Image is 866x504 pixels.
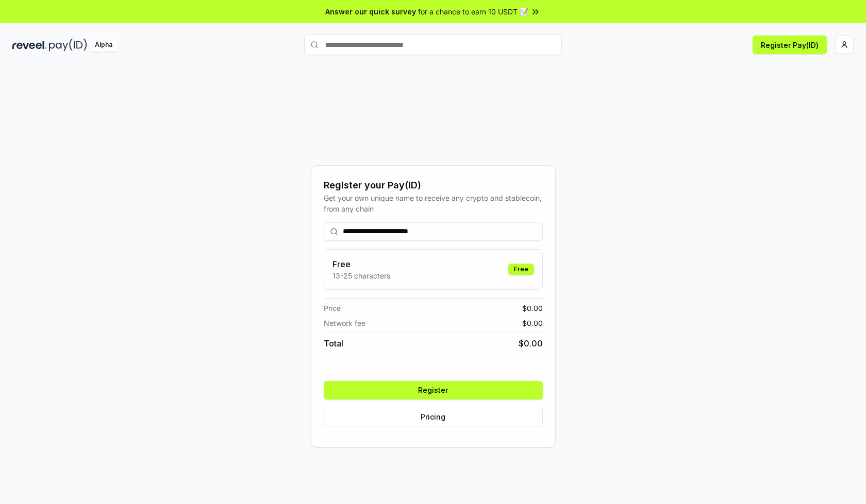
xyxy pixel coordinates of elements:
button: Register [324,381,543,399]
div: Alpha [89,39,118,51]
div: Free [508,264,534,275]
span: Total [324,337,343,350]
button: Pricing [324,408,543,426]
span: $ 0.00 [522,318,543,328]
span: Network fee [324,318,365,328]
span: $ 0.00 [522,303,543,314]
img: reveel_dark [12,39,47,51]
h3: Free [332,258,390,270]
div: Register your Pay(ID) [324,178,543,193]
div: Get your own unique name to receive any crypto and stablecoin, from any chain [324,193,543,214]
img: pay_id [49,39,87,51]
span: $ 0.00 [519,337,543,350]
span: Price [324,303,341,314]
span: for a chance to earn 10 USDT 📝 [418,6,528,17]
button: Register Pay(ID) [753,36,827,54]
span: Answer our quick survey [325,6,416,17]
p: 13-25 characters [332,270,390,281]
